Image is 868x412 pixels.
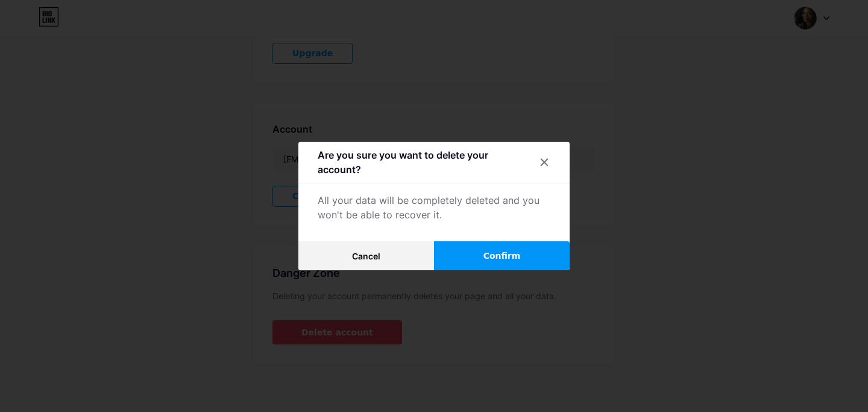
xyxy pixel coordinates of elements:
[352,251,380,261] span: Cancel
[434,241,570,270] button: Confirm
[318,193,550,222] div: All your data will be completely deleted and you won't be able to recover it.
[318,148,533,177] div: Are you sure you want to delete your account?
[298,241,434,270] button: Cancel
[483,250,521,262] span: Confirm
